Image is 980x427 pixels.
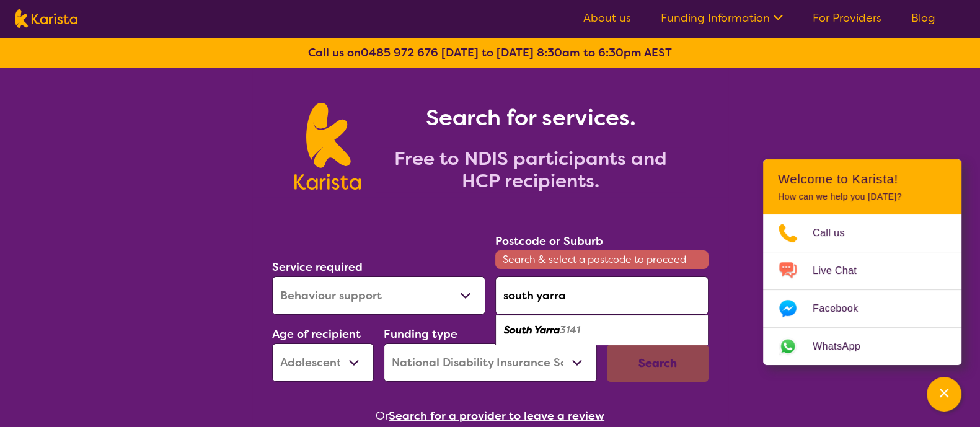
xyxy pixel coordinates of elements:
[927,377,961,412] button: Channel Menu
[495,234,603,249] label: Postcode or Suburb
[15,9,77,28] img: Karista logo
[560,324,580,337] em: 3141
[813,337,875,356] span: WhatsApp
[501,319,702,342] div: South Yarra 3141
[361,45,438,60] a: 0485 972 676
[763,214,961,365] ul: Choose channel
[384,327,457,341] label: Funding type
[813,11,881,25] a: For Providers
[813,262,872,280] span: Live Chat
[661,11,783,25] a: Funding Information
[389,407,604,425] button: Search for a provider to leave a review
[778,191,947,202] p: How can we help you [DATE]?
[504,324,560,337] em: South Yarra
[376,147,686,192] h2: Free to NDIS participants and HCP recipients.
[376,407,389,425] span: Or
[911,11,935,25] a: Blog
[813,224,860,242] span: Call us
[495,250,709,269] span: Search & select a postcode to proceed
[376,103,686,133] h1: Search for services.
[778,172,947,187] h2: Welcome to Karista!
[272,327,361,341] label: Age of recipient
[294,103,361,190] img: Karista logo
[308,45,672,60] b: Call us on [DATE] to [DATE] 8:30am to 6:30pm AEST
[272,260,363,275] label: Service required
[763,328,961,365] a: Web link opens in a new tab.
[813,299,873,318] span: Facebook
[763,159,961,365] div: Channel Menu
[495,276,709,315] input: Type
[583,11,631,25] a: About us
